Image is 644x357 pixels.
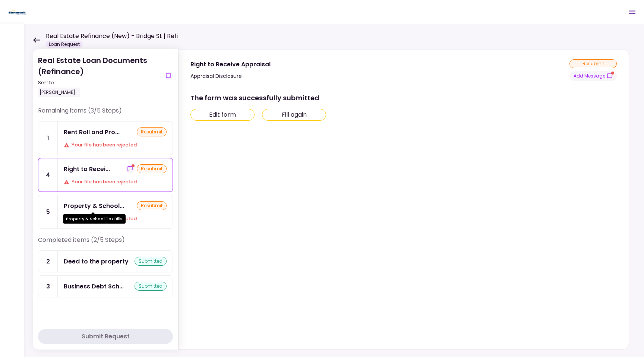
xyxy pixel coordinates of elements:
button: Edit form [190,109,255,121]
a: 3Business Debt Schedulesubmitted [38,275,173,297]
div: 5 [38,195,58,228]
div: Your file has been rejected [64,141,167,149]
div: Real Estate Loan Documents (Refinance) [38,55,161,97]
a: 2Deed to the propertysubmitted [38,250,173,272]
a: 4Right to Receive Appraisalshow-messagesresubmitYour file has been rejected [38,158,173,192]
div: Loan Request [46,41,83,48]
div: 1 [38,121,58,155]
div: [PERSON_NAME]... [38,88,80,97]
div: resubmit [137,164,167,173]
div: 3 [38,276,58,297]
div: Right to Receive Appraisal [190,60,271,69]
div: Property & School Tax Bills [63,214,126,224]
div: submitted [135,257,167,266]
div: Remaining items (3/5 Steps) [38,106,173,121]
button: Fill again [262,109,326,121]
button: Submit Request [38,329,173,344]
div: Right to Receive AppraisalAppraisal Disclosureresubmitshow-messagesThe form was successfully subm... [178,49,629,350]
img: Partner icon [7,6,27,18]
div: Appraisal Disclosure [190,72,271,80]
div: resubmit [137,127,167,136]
div: resubmit [569,59,617,68]
div: Your file has been rejected [64,178,167,186]
div: 4 [38,158,58,192]
div: submitted [135,282,167,291]
div: Rent Roll and Property Cashflow [64,127,120,137]
div: Right to Receive Appraisal [64,164,110,174]
div: The form was successfully submitted [190,93,615,103]
button: show-messages [126,164,135,173]
h1: Real Estate Refinance (New) - Bridge St | Refi [46,32,178,41]
div: Business Debt Schedule [64,282,124,291]
div: 2 [38,251,58,272]
div: Property & School Tax Bills [64,201,124,211]
button: Open menu [623,3,641,21]
button: show-messages [164,72,173,80]
div: Sent to: [38,79,161,86]
div: Deed to the property [64,257,129,266]
a: 1Rent Roll and Property CashflowresubmitYour file has been rejected [38,121,173,155]
button: show-messages [569,71,617,81]
div: Completed items (2/5 Steps) [38,236,173,250]
a: 5Property & School Tax BillsresubmitYour file has been rejected [38,195,173,229]
div: Submit Request [82,332,130,341]
div: resubmit [137,201,167,210]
